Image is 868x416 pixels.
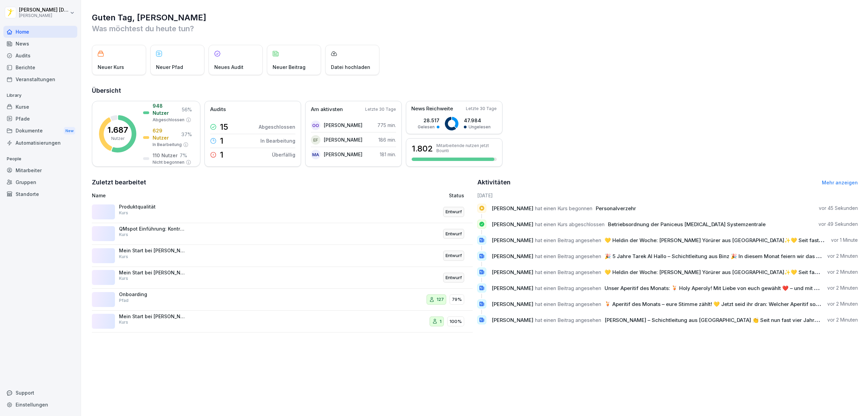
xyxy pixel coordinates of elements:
[535,285,601,291] span: hat einen Beitrag angesehen
[418,117,439,124] p: 28.517
[119,204,187,210] p: Produktqualität
[492,269,533,275] span: [PERSON_NAME]
[827,301,858,307] p: vor 2 Minuten
[492,237,533,243] span: [PERSON_NAME]
[92,86,858,95] h2: Übersicht
[153,142,182,148] p: In Bearbeitung
[92,178,473,187] h2: Zuletzt bearbeitet
[605,253,855,259] span: 🎉 5 Jahre Tarek Al Hallo – Schichtleitung aus Binz 🎉 In diesem Monat feiern wir das 5-jährige Jubilä
[3,26,77,38] div: Home
[831,237,858,243] p: vor 1 Minute
[492,317,533,323] span: [PERSON_NAME]
[477,192,858,199] h6: [DATE]
[19,7,68,13] p: [PERSON_NAME] [DEMOGRAPHIC_DATA]
[3,50,77,61] a: Audits
[92,245,473,267] a: Mein Start bei [PERSON_NAME] - PersonalfragebogenKursEntwurf
[492,253,533,259] span: [PERSON_NAME]
[608,221,766,228] span: Betriebsordnung der Paniceus [MEDICAL_DATA] Systemzentrale
[436,143,497,153] p: Mitarbeitende nutzen jetzt Bounti
[98,64,124,71] p: Neuer Kurs
[3,38,77,50] div: News
[214,64,243,71] p: Neues Audit
[377,122,396,129] p: 775 min.
[380,151,396,158] p: 181 min.
[153,159,184,165] p: Nicht begonnen
[412,143,433,155] h3: 1.802
[818,221,858,228] p: vor 49 Sekunden
[153,152,178,159] p: 110 Nutzer
[535,301,601,307] span: hat einen Beitrag angesehen
[822,180,858,185] a: Mehr anzeigen
[92,267,473,289] a: Mein Start bei [PERSON_NAME] - PersonalfragebogenKursEntwurf
[3,137,77,149] a: Automatisierungen
[311,106,343,113] p: Am aktivsten
[220,151,223,159] p: 1
[3,176,77,188] a: Gruppen
[535,205,592,212] span: hat einen Kurs begonnen
[19,13,68,18] p: [PERSON_NAME]
[446,252,462,259] p: Entwurf
[220,137,223,145] p: 1
[107,126,128,134] p: 1.687
[535,237,601,243] span: hat einen Beitrag angesehen
[452,296,462,303] p: 79%
[272,151,295,158] p: Überfällig
[492,301,533,307] span: [PERSON_NAME]
[92,311,473,333] a: Mein Start bei [PERSON_NAME] - PersonalfragebogenKurs1100%
[605,301,853,307] span: 🍹 Aperitif des Monats – eure Stimme zählt! 💛 Jetzt seid ihr dran: Welcher Aperitif soll im November
[449,192,464,199] p: Status
[827,285,858,291] p: vor 2 Minuten
[3,188,77,200] a: Standorte
[378,136,396,143] p: 186 min.
[3,153,77,164] p: People
[827,253,858,259] p: vor 2 Minuten
[119,210,128,216] p: Kurs
[119,275,128,282] p: Kurs
[3,61,77,73] a: Berichte
[596,205,636,212] span: Personalverzehr
[119,297,129,304] p: Pfad
[3,101,77,113] a: Kurse
[273,64,305,71] p: Neuer Beitrag
[182,106,192,113] p: 56 %
[446,274,462,281] p: Entwurf
[92,223,473,245] a: QMspot Einführung: Kontrolleur-Zugang für BehördenKursEntwurf
[3,125,77,137] div: Dokumente
[156,64,183,71] p: Neuer Pfad
[418,124,435,130] p: Gelesen
[466,106,497,112] p: Letzte 30 Tage
[535,317,601,323] span: hat einen Beitrag angesehen
[446,231,462,237] p: Entwurf
[450,318,462,325] p: 100%
[492,221,533,228] span: [PERSON_NAME]
[3,90,77,101] p: Library
[119,248,187,254] p: Mein Start bei [PERSON_NAME] - Personalfragebogen
[3,399,77,411] a: Einstellungen
[119,319,128,325] p: Kurs
[3,113,77,125] a: Pfade
[324,122,362,129] p: [PERSON_NAME]
[3,387,77,399] div: Support
[92,23,858,34] p: Was möchtest du heute tun?
[331,64,370,71] p: Datei hochladen
[446,209,462,215] p: Entwurf
[324,151,362,158] p: [PERSON_NAME]
[220,123,228,131] p: 15
[827,269,858,275] p: vor 2 Minuten
[3,73,77,85] a: Veranstaltungen
[492,205,533,212] span: [PERSON_NAME]
[464,117,491,124] p: 47.984
[181,131,192,138] p: 37 %
[535,253,601,259] span: hat einen Beitrag angesehen
[3,125,77,137] a: DokumenteNew
[3,164,77,176] a: Mitarbeiter
[92,12,858,23] h1: Guten Tag, [PERSON_NAME]
[92,192,335,199] p: Name
[119,232,128,238] p: Kurs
